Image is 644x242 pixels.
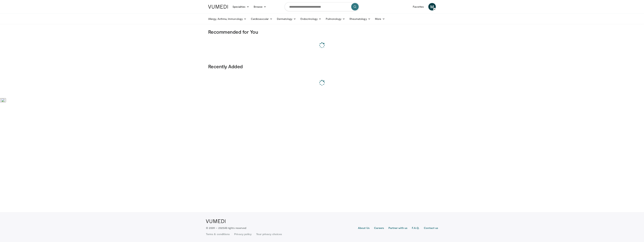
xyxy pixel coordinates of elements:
[206,232,230,236] a: Terms & conditions
[424,226,438,231] a: Contact us
[298,15,323,23] a: Endocrinology
[428,3,436,10] a: M
[206,219,226,223] img: VuMedi Logo
[347,15,373,23] a: Rheumatology
[358,226,370,231] a: About Us
[206,226,246,230] p: © 2009 – 2025
[208,5,228,9] img: VuMedi Logo
[374,226,384,231] a: Careers
[388,226,407,231] a: Partner with us
[224,226,246,229] span: All rights reserved
[251,3,269,10] a: Browse
[234,232,252,236] a: Privacy policy
[323,15,347,23] a: Pulmonology
[230,3,251,10] a: Specialties
[373,15,387,23] a: More
[249,15,275,23] a: Cardiovascular
[275,15,298,23] a: Dermatology
[206,15,249,23] a: Allergy, Asthma, Immunology
[208,29,436,35] h3: Recommended for You
[412,226,419,231] a: F.A.Q.
[285,2,359,11] input: Search topics, interventions
[411,3,426,10] a: Favorites
[208,63,436,69] h3: Recently Added
[256,232,282,236] a: Your privacy choices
